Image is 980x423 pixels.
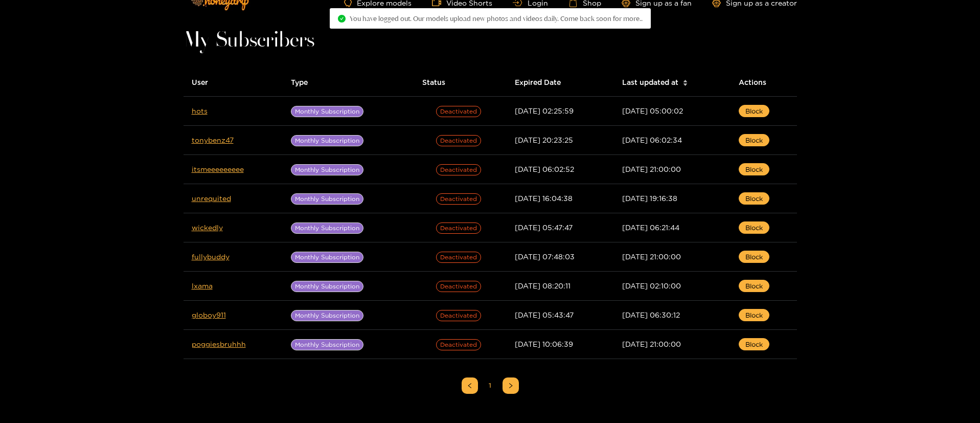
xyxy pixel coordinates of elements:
[622,165,681,173] span: [DATE] 21:00:00
[184,69,283,97] th: User
[184,34,797,48] h1: My Subscribers
[622,340,681,348] span: [DATE] 21:00:00
[739,309,769,321] button: Block
[291,339,363,350] span: Monthly Subscription
[414,69,507,97] th: Status
[739,338,769,350] button: Block
[507,69,614,97] th: Expired Date
[745,193,763,204] span: Block
[622,224,679,231] span: [DATE] 06:21:44
[192,165,244,173] a: itsmeeeeeeeee
[745,310,763,320] span: Block
[436,193,481,205] span: Deactivated
[436,339,481,350] span: Deactivated
[731,69,797,97] th: Actions
[192,194,231,202] a: unrequited
[192,136,234,144] a: tonybenz47
[291,164,363,175] span: Monthly Subscription
[462,377,478,394] li: Previous Page
[192,282,213,290] a: lxama
[291,310,363,321] span: Monthly Subscription
[739,163,769,175] button: Block
[291,135,363,146] span: Monthly Subscription
[682,82,688,87] span: caret-down
[622,77,678,88] span: Last updated at
[283,69,414,97] th: Type
[192,107,208,115] a: hots
[515,282,571,290] span: [DATE] 08:20:11
[745,135,763,145] span: Block
[739,251,769,263] button: Block
[436,310,481,321] span: Deactivated
[622,311,680,319] span: [DATE] 06:30:12
[745,222,763,233] span: Block
[622,253,681,260] span: [DATE] 21:00:00
[745,252,763,262] span: Block
[350,14,643,23] span: You have logged out. Our models upload new photos and videos daily. Come back soon for more..
[622,194,677,202] span: [DATE] 19:16:38
[739,192,769,205] button: Block
[622,282,681,290] span: [DATE] 02:10:00
[192,224,223,231] a: wickedly
[467,383,473,389] span: left
[745,164,763,174] span: Block
[739,134,769,146] button: Block
[483,378,498,393] a: 1
[291,193,363,205] span: Monthly Subscription
[482,377,498,394] li: 1
[682,78,688,84] span: caret-up
[338,15,346,23] span: check-circle
[739,280,769,292] button: Block
[515,224,573,231] span: [DATE] 05:47:47
[745,106,763,116] span: Block
[739,221,769,234] button: Block
[436,252,481,263] span: Deactivated
[192,340,246,348] a: poggiesbruhhh
[436,281,481,292] span: Deactivated
[291,106,363,117] span: Monthly Subscription
[462,377,478,394] button: left
[739,105,769,117] button: Block
[515,136,573,144] span: [DATE] 20:23:25
[503,377,519,394] button: right
[436,222,481,234] span: Deactivated
[436,135,481,146] span: Deactivated
[515,340,573,348] span: [DATE] 10:06:39
[515,194,573,202] span: [DATE] 16:04:38
[436,164,481,175] span: Deactivated
[745,281,763,291] span: Block
[745,339,763,349] span: Block
[515,165,574,173] span: [DATE] 06:02:52
[622,107,683,115] span: [DATE] 05:00:02
[192,253,230,260] a: fullybuddy
[622,136,682,144] span: [DATE] 06:02:34
[515,107,574,115] span: [DATE] 02:25:59
[515,311,574,319] span: [DATE] 05:43:47
[291,252,363,263] span: Monthly Subscription
[508,383,514,389] span: right
[192,311,226,319] a: globoy911
[436,106,481,117] span: Deactivated
[291,281,363,292] span: Monthly Subscription
[503,377,519,394] li: Next Page
[291,222,363,234] span: Monthly Subscription
[515,253,575,260] span: [DATE] 07:48:03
